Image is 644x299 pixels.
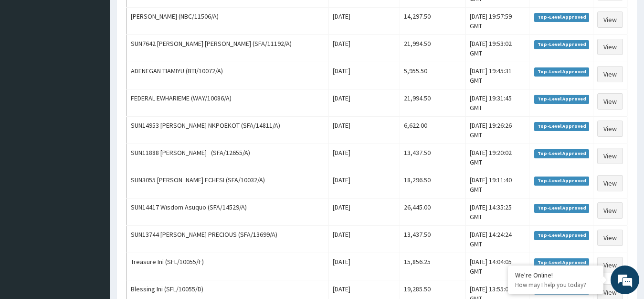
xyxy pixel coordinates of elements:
[50,54,160,66] div: Chat with us now
[597,66,623,82] a: View
[329,199,400,226] td: [DATE]
[400,117,466,144] td: 6,622.00
[466,117,529,144] td: [DATE] 19:26:26 GMT
[400,8,466,35] td: 14,297.50
[597,11,623,28] a: View
[329,253,400,280] td: [DATE]
[400,144,466,171] td: 13,437.50
[597,121,623,137] a: View
[400,226,466,253] td: 13,437.50
[597,257,623,273] a: View
[329,89,400,117] td: [DATE]
[127,226,329,253] td: SUN13744 [PERSON_NAME] PRECIOUS (SFA/13699/A)
[329,226,400,253] td: [DATE]
[534,67,589,76] span: Top-Level Approved
[127,199,329,226] td: SUN14417 Wisdom Asuquo (SFA/14529/A)
[157,5,179,28] div: Minimize live chat window
[466,89,529,117] td: [DATE] 19:31:45 GMT
[329,117,400,144] td: [DATE]
[534,149,589,158] span: Top-Level Approved
[515,281,596,289] p: How may I help you today?
[597,39,623,55] a: View
[400,89,466,117] td: 21,994.50
[597,230,623,246] a: View
[597,148,623,164] a: View
[18,48,39,72] img: d_794563401_company_1708531726252_794563401
[534,231,589,240] span: Top-Level Approved
[597,175,623,191] a: View
[466,226,529,253] td: [DATE] 14:24:24 GMT
[127,144,329,171] td: SUN11888 [PERSON_NAME] (SFA/12655/A)
[534,40,589,49] span: Top-Level Approved
[127,8,329,35] td: [PERSON_NAME] (NBC/11506/A)
[5,198,182,232] textarea: Type your message and hit 'Enter'
[534,122,589,131] span: Top-Level Approved
[534,204,589,212] span: Top-Level Approved
[329,144,400,171] td: [DATE]
[400,199,466,226] td: 26,445.00
[400,35,466,62] td: 21,994.50
[466,199,529,226] td: [DATE] 14:35:25 GMT
[329,8,400,35] td: [DATE]
[466,8,529,35] td: [DATE] 19:57:59 GMT
[127,171,329,199] td: SUN3055 [PERSON_NAME] ECHESI (SFA/10032/A)
[400,62,466,89] td: 5,955.50
[400,171,466,199] td: 18,296.50
[329,62,400,89] td: [DATE]
[515,271,596,279] div: We're Online!
[55,89,132,186] span: We're online!
[400,253,466,280] td: 15,856.25
[534,177,589,185] span: Top-Level Approved
[127,117,329,144] td: SUN14953 [PERSON_NAME] NKPOEKOT (SFA/14811/A)
[466,171,529,199] td: [DATE] 19:11:40 GMT
[127,89,329,117] td: FEDERAL EWHARIEME (WAY/10086/A)
[329,35,400,62] td: [DATE]
[127,35,329,62] td: SUN7642 [PERSON_NAME] [PERSON_NAME] (SFA/11192/A)
[329,171,400,199] td: [DATE]
[597,93,623,110] a: View
[466,62,529,89] td: [DATE] 19:45:31 GMT
[127,62,329,89] td: ADENEGAN TIAMIYU (BTI/10072/A)
[534,258,589,267] span: Top-Level Approved
[534,13,589,22] span: Top-Level Approved
[534,95,589,103] span: Top-Level Approved
[127,253,329,280] td: Treasure Ini (SFL/10055/F)
[466,253,529,280] td: [DATE] 14:04:05 GMT
[597,202,623,219] a: View
[466,144,529,171] td: [DATE] 19:20:02 GMT
[466,35,529,62] td: [DATE] 19:53:02 GMT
